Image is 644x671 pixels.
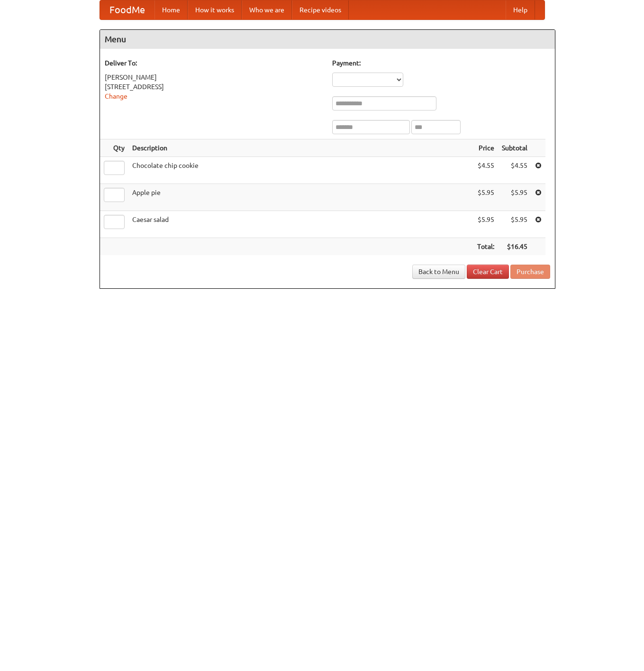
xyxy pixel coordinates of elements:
[105,82,323,92] div: [STREET_ADDRESS]
[332,58,550,68] h5: Payment:
[128,184,473,211] td: Apple pie
[498,139,531,157] th: Subtotal
[105,92,127,100] a: Change
[100,139,128,157] th: Qty
[412,265,465,279] a: Back to Menu
[473,184,498,211] td: $5.95
[498,157,531,184] td: $4.55
[498,211,531,238] td: $5.95
[473,157,498,184] td: $4.55
[510,265,550,279] button: Purchase
[473,211,498,238] td: $5.95
[105,73,323,82] div: [PERSON_NAME]
[242,0,292,19] a: Who we are
[105,58,323,68] h5: Deliver To:
[128,139,473,157] th: Description
[498,238,531,256] th: $16.45
[154,0,188,19] a: Home
[128,211,473,238] td: Caesar salad
[467,265,509,279] a: Clear Cart
[292,0,349,19] a: Recipe videos
[100,0,154,19] a: FoodMe
[473,139,498,157] th: Price
[128,157,473,184] td: Chocolate chip cookie
[100,30,555,49] h4: Menu
[498,184,531,211] td: $5.95
[506,0,535,19] a: Help
[473,238,498,256] th: Total:
[188,0,242,19] a: How it works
